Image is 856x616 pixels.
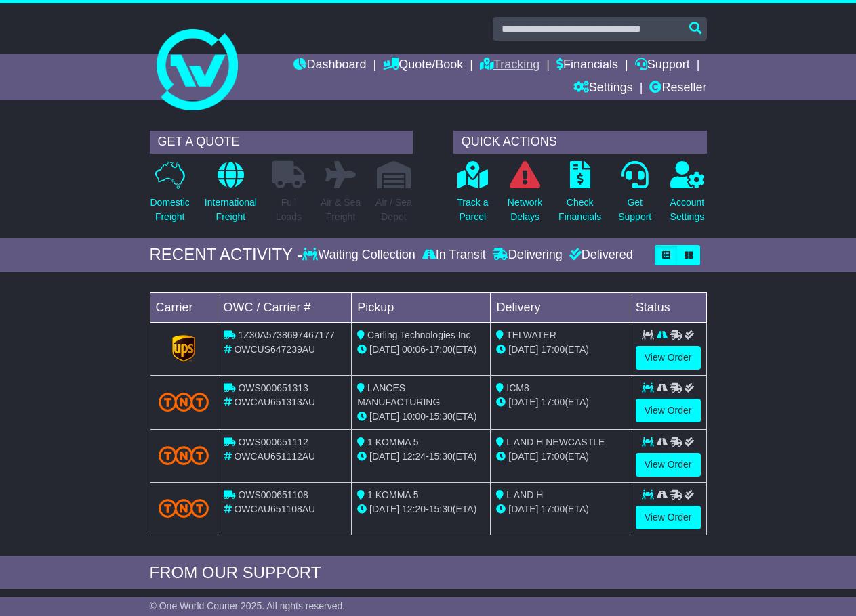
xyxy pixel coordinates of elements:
span: 17:00 [541,504,565,514]
p: International Freight [205,196,257,224]
a: Quote/Book [383,54,463,77]
span: [DATE] [369,344,399,355]
span: 12:24 [402,451,426,462]
td: Carrier [150,292,218,322]
a: Settings [573,77,633,100]
a: Tracking [480,54,539,77]
td: Delivery [491,292,630,322]
div: In Transit [419,248,489,263]
div: - (ETA) [357,410,485,424]
p: Check Financials [558,196,601,224]
p: Full Loads [272,196,306,224]
span: TELWATER [506,330,556,340]
span: OWCUS647239AU [234,344,315,355]
div: (ETA) [496,449,624,464]
a: Support [635,54,690,77]
div: FROM OUR SUPPORT [150,563,707,583]
div: - (ETA) [357,502,485,516]
span: [DATE] [508,344,538,355]
span: 15:30 [429,451,453,462]
p: Air / Sea Depot [375,196,412,224]
p: Track a Parcel [457,196,488,224]
a: Dashboard [293,54,366,77]
div: (ETA) [496,502,624,516]
div: Delivered [566,248,633,263]
span: OWS000651313 [238,382,308,393]
div: - (ETA) [357,449,485,464]
span: 15:30 [429,411,453,422]
span: Carling Technologies Inc [367,330,470,340]
span: ICM8 [506,382,529,393]
span: L AND H [506,489,543,500]
a: Track aParcel [456,160,489,232]
span: [DATE] [508,504,538,514]
td: OWC / Carrier # [218,292,352,322]
img: TNT_Domestic.png [159,499,209,517]
p: Account Settings [670,196,705,224]
span: [DATE] [508,451,538,462]
p: Domestic Freight [150,196,190,224]
a: GetSupport [617,160,652,232]
span: 17:00 [541,344,565,355]
span: © One World Courier 2025. All rights reserved. [150,600,346,611]
a: Financials [556,54,618,77]
span: [DATE] [508,397,538,408]
p: Network Delays [508,196,542,224]
a: CheckFinancials [558,160,602,232]
p: Air & Sea Freight [321,196,361,224]
span: OWCAU651313AU [234,397,315,408]
div: (ETA) [496,343,624,357]
span: 1 KOMMA 5 [367,489,418,500]
td: Pickup [352,292,491,322]
img: TNT_Domestic.png [159,446,209,464]
span: 10:00 [402,411,426,422]
a: Reseller [649,77,706,100]
span: OWS000651112 [238,437,308,447]
a: NetworkDelays [507,160,543,232]
a: View Order [636,346,701,370]
span: 15:30 [429,504,453,514]
div: Waiting Collection [302,248,418,263]
a: AccountSettings [670,160,706,232]
span: 17:00 [429,344,453,355]
span: OWS000651108 [238,489,308,500]
span: [DATE] [369,504,399,514]
a: DomesticFreight [150,160,190,232]
div: - (ETA) [357,343,485,357]
div: QUICK ACTIONS [453,131,707,154]
span: 12:20 [402,504,426,514]
span: LANCES MANUFACTURING [357,382,440,408]
img: TNT_Domestic.png [159,393,209,411]
div: RECENT ACTIVITY - [150,245,303,265]
div: GET A QUOTE [150,131,413,154]
a: View Order [636,453,701,477]
p: Get Support [618,196,651,224]
span: 00:06 [402,344,426,355]
span: 17:00 [541,451,565,462]
a: View Order [636,399,701,422]
div: (ETA) [496,395,624,410]
img: GetCarrierServiceLogo [172,335,195,362]
td: Status [630,292,706,322]
span: L AND H NEWCASTLE [506,437,605,447]
span: 1 KOMMA 5 [367,437,418,447]
a: InternationalFreight [204,160,258,232]
div: Delivering [489,248,566,263]
span: [DATE] [369,411,399,422]
a: View Order [636,506,701,529]
span: [DATE] [369,451,399,462]
span: OWCAU651108AU [234,504,315,514]
span: 1Z30A5738697467177 [238,330,334,340]
span: OWCAU651112AU [234,451,315,462]
span: 17:00 [541,397,565,408]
